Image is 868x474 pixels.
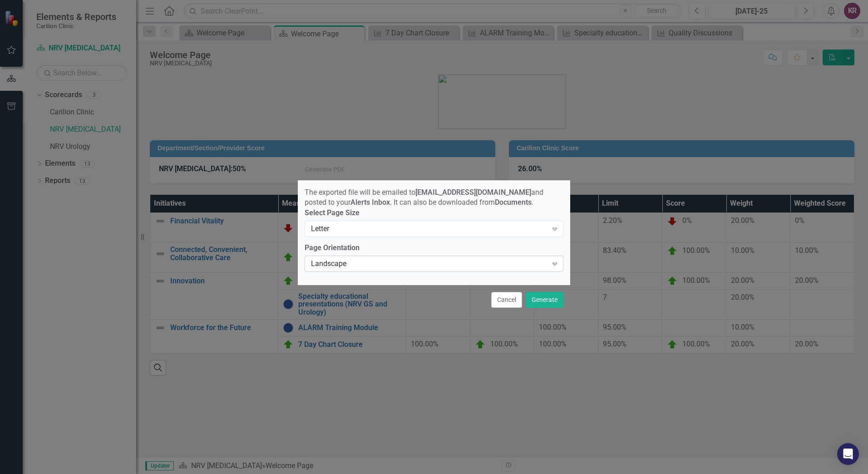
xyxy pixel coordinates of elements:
div: Open Intercom Messenger [837,443,859,465]
strong: Alerts Inbox [350,198,390,207]
button: Cancel [491,292,522,308]
strong: [EMAIL_ADDRESS][DOMAIN_NAME] [415,188,531,197]
div: Generate PDF [305,166,345,173]
strong: Documents [495,198,532,207]
button: Generate [526,292,563,308]
label: Page Orientation [305,243,563,253]
div: Landscape [311,259,547,269]
div: Letter [311,224,547,234]
label: Select Page Size [305,208,563,218]
span: The exported file will be emailed to and posted to your . It can also be downloaded from . [305,188,543,207]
